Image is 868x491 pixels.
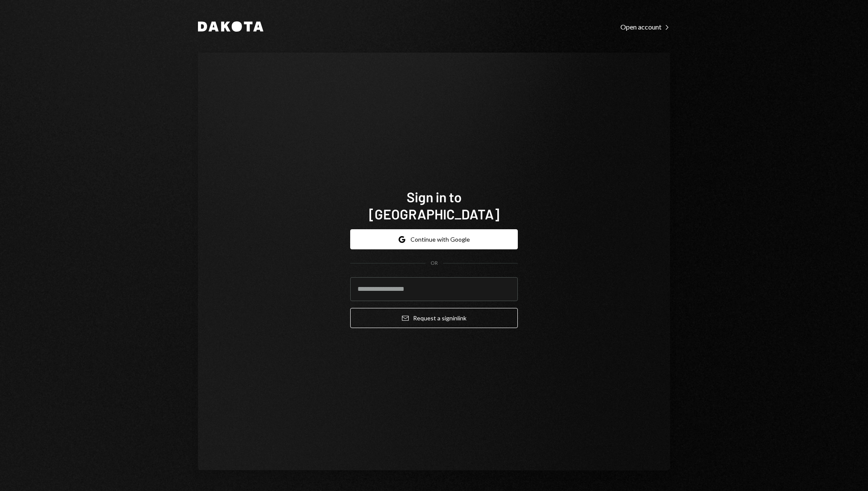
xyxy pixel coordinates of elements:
div: Open account [620,23,670,31]
a: Open account [620,22,670,31]
button: Request a signinlink [350,308,518,328]
h1: Sign in to [GEOGRAPHIC_DATA] [350,188,518,222]
div: OR [431,260,438,267]
button: Continue with Google [350,229,518,249]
